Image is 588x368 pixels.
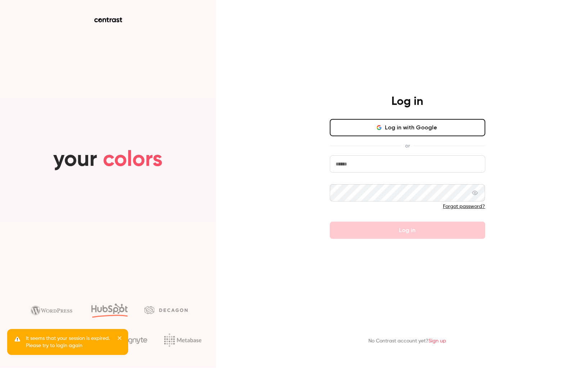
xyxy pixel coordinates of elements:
a: Sign up [429,338,446,343]
button: Log in with Google [330,119,485,136]
img: decagon [144,306,188,314]
a: Forgot password? [443,204,485,209]
p: It seems that your session is expired. Please try to login again [26,335,112,349]
button: close [117,335,122,343]
p: No Contrast account yet? [369,337,446,345]
h4: Log in [392,94,423,109]
span: or [401,142,413,150]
